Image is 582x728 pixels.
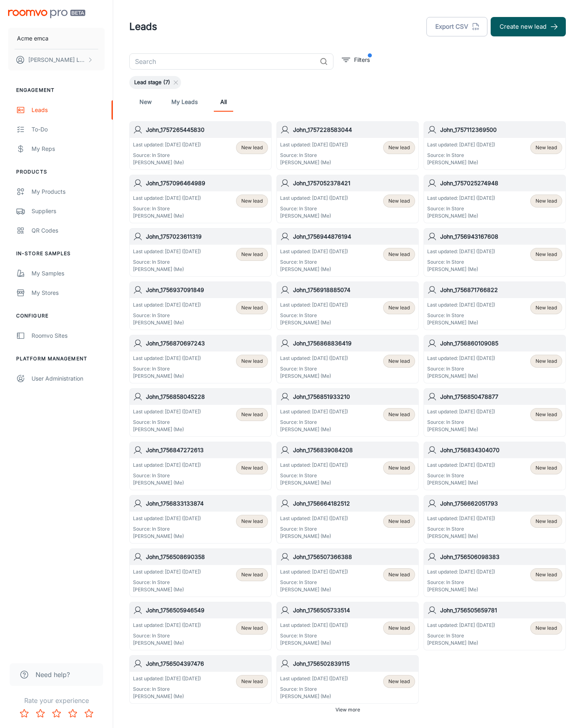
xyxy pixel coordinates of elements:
p: Source: In Store [280,258,348,266]
span: New lead [388,251,410,258]
p: [PERSON_NAME] (Me) [427,372,495,380]
p: Source: In Store [280,152,348,159]
h6: John_1756918885074 [293,286,415,294]
a: John_1756871766822Last updated: [DATE] ([DATE])Source: In Store[PERSON_NAME] (Me)New lead [424,281,566,330]
h6: John_1756505946549 [146,606,268,615]
span: New lead [241,144,263,151]
a: John_1756870697243Last updated: [DATE] ([DATE])Source: In Store[PERSON_NAME] (Me)New lead [129,335,272,383]
p: Last updated: [DATE] ([DATE]) [280,408,348,415]
span: New lead [388,518,410,525]
a: All [214,92,233,112]
h6: John_1756870697243 [146,339,268,348]
h6: John_1756664182512 [293,499,415,508]
p: [PERSON_NAME] (Me) [133,319,201,326]
div: Roomvo Sites [32,331,105,340]
a: John_1756839084208Last updated: [DATE] ([DATE])Source: In Store[PERSON_NAME] (Me)New lead [276,442,419,490]
p: [PERSON_NAME] (Me) [280,479,348,487]
p: Last updated: [DATE] ([DATE]) [280,675,348,682]
p: Last updated: [DATE] ([DATE]) [280,301,348,309]
p: [PERSON_NAME] (Me) [280,266,348,273]
p: Source: In Store [427,419,495,426]
p: Source: In Store [133,205,201,212]
p: Source: In Store [280,312,348,319]
p: Last updated: [DATE] ([DATE]) [427,195,495,202]
a: My Leads [171,92,198,112]
span: New lead [536,358,557,365]
div: User Administration [32,374,105,383]
p: Source: In Store [427,258,495,266]
p: Last updated: [DATE] ([DATE]) [280,568,348,576]
span: New lead [388,464,410,472]
a: John_1756860109085Last updated: [DATE] ([DATE])Source: In Store[PERSON_NAME] (Me)New lead [424,335,566,383]
span: New lead [241,197,263,205]
div: My Samples [32,269,105,278]
p: Source: In Store [427,152,495,159]
p: Last updated: [DATE] ([DATE]) [427,568,495,576]
p: [PERSON_NAME] (Me) [280,586,348,593]
p: [PERSON_NAME] (Me) [133,693,201,700]
p: Source: In Store [427,579,495,586]
div: Lead stage (7) [129,76,181,89]
a: John_1756858045228Last updated: [DATE] ([DATE])Source: In Store[PERSON_NAME] (Me)New lead [129,388,272,437]
h6: John_1756502839115 [293,659,415,668]
span: New lead [536,518,557,525]
span: New lead [388,304,410,311]
a: John_1756662051793Last updated: [DATE] ([DATE])Source: In Store[PERSON_NAME] (Me)New lead [424,495,566,544]
h6: John_1756833133874 [146,499,268,508]
p: Source: In Store [133,258,201,266]
button: Acme emca [8,28,105,49]
p: Last updated: [DATE] ([DATE]) [280,515,348,522]
p: Last updated: [DATE] ([DATE]) [427,355,495,362]
p: Last updated: [DATE] ([DATE]) [427,461,495,469]
p: [PERSON_NAME] (Me) [280,319,348,326]
p: Source: In Store [427,525,495,533]
a: John_1756505946549Last updated: [DATE] ([DATE])Source: In Store[PERSON_NAME] (Me)New lead [129,602,272,650]
h6: John_1757228583044 [293,125,415,134]
a: John_1757228583044Last updated: [DATE] ([DATE])Source: In Store[PERSON_NAME] (Me)New lead [276,121,419,170]
h6: John_1756504397476 [146,659,268,668]
p: [PERSON_NAME] (Me) [280,533,348,540]
span: New lead [536,411,557,418]
p: Source: In Store [280,686,348,693]
a: John_1756918885074Last updated: [DATE] ([DATE])Source: In Store[PERSON_NAME] (Me)New lead [276,281,419,330]
p: Source: In Store [133,686,201,693]
div: My Stores [32,288,105,297]
p: Source: In Store [133,419,201,426]
a: John_1757112369500Last updated: [DATE] ([DATE])Source: In Store[PERSON_NAME] (Me)New lead [424,121,566,170]
p: Last updated: [DATE] ([DATE]) [427,141,495,148]
h6: John_1757052378421 [293,179,415,188]
span: New lead [241,678,263,685]
button: Rate 5 star [81,705,97,722]
div: QR Codes [32,226,105,235]
p: [PERSON_NAME] (Me) [133,533,201,540]
h6: John_1756508690358 [146,552,268,561]
span: New lead [536,304,557,311]
p: [PERSON_NAME] (Me) [280,159,348,166]
p: Filters [354,55,370,64]
img: Roomvo PRO Beta [8,10,85,18]
p: Source: In Store [133,472,201,479]
h6: John_1756662051793 [440,499,562,508]
a: John_1757023611319Last updated: [DATE] ([DATE])Source: In Store[PERSON_NAME] (Me)New lead [129,228,272,277]
p: [PERSON_NAME] (Me) [427,159,495,166]
span: New lead [388,144,410,151]
p: [PERSON_NAME] (Me) [280,212,348,220]
p: Last updated: [DATE] ([DATE]) [427,408,495,415]
a: John_1756847272613Last updated: [DATE] ([DATE])Source: In Store[PERSON_NAME] (Me)New lead [129,442,272,490]
p: Source: In Store [280,205,348,212]
p: Source: In Store [133,525,201,533]
span: New lead [536,144,557,151]
p: [PERSON_NAME] (Me) [280,426,348,433]
p: Last updated: [DATE] ([DATE]) [133,408,201,415]
p: [PERSON_NAME] (Me) [427,479,495,487]
span: New lead [536,197,557,205]
p: [PERSON_NAME] (Me) [133,212,201,220]
p: Source: In Store [427,205,495,212]
h6: John_1757023611319 [146,232,268,241]
button: Create new lead [491,17,566,36]
p: [PERSON_NAME] (Me) [133,266,201,273]
a: John_1756504397476Last updated: [DATE] ([DATE])Source: In Store[PERSON_NAME] (Me)New lead [129,655,272,704]
span: New lead [241,251,263,258]
a: John_1757265445830Last updated: [DATE] ([DATE])Source: In Store[PERSON_NAME] (Me)New lead [129,121,272,170]
p: Last updated: [DATE] ([DATE]) [133,248,201,255]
